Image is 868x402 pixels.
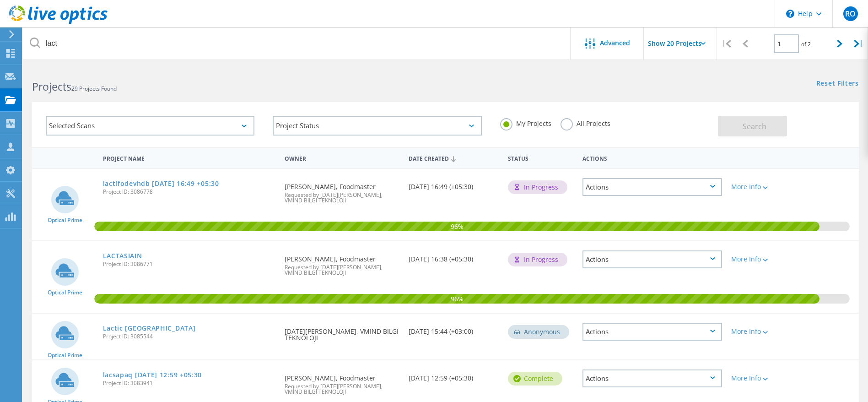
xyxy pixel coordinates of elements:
[786,10,794,18] svg: \n
[404,149,503,167] div: Date Created
[404,360,503,391] div: [DATE] 12:59 (+05:30)
[508,325,569,339] div: Anonymous
[103,189,276,195] span: Project ID: 3086778
[717,27,736,60] div: |
[103,261,276,267] span: Project ID: 3086771
[280,241,404,285] div: [PERSON_NAME], Foodmaster
[48,290,82,295] span: Optical Prime
[280,314,404,350] div: [DATE][PERSON_NAME], VMIND BILGI TEKNOLOJI
[273,116,481,136] div: Project Status
[731,328,788,335] div: More Info
[845,10,856,17] span: RO
[103,180,219,187] a: lactlfodevhdb [DATE] 16:49 +05:30
[404,314,503,344] div: [DATE] 15:44 (+03:00)
[582,323,722,341] div: Actions
[801,40,811,48] span: of 2
[404,169,503,199] div: [DATE] 16:49 (+05:30)
[718,116,787,136] button: Search
[103,253,142,259] a: LACTASIAIN
[578,149,727,166] div: Actions
[582,178,722,196] div: Actions
[582,369,722,387] div: Actions
[849,27,868,60] div: |
[46,116,254,136] div: Selected Scans
[94,294,819,302] span: 96%
[9,19,108,26] a: Live Optics Dashboard
[94,222,819,230] span: 96%
[23,27,571,60] input: Search projects by name, owner, ID, company, etc
[743,121,766,131] span: Search
[280,149,404,166] div: Owner
[503,149,578,166] div: Status
[98,149,280,166] div: Project Name
[600,40,630,46] span: Advanced
[731,184,788,190] div: More Info
[285,192,399,203] span: Requested by [DATE][PERSON_NAME], VMIND BILGI TEKNOLOJI
[816,80,859,88] a: Reset Filters
[103,325,196,331] a: Lactic [GEOGRAPHIC_DATA]
[731,375,788,381] div: More Info
[582,250,722,268] div: Actions
[71,85,117,92] span: 29 Projects Found
[508,372,562,386] div: Complete
[280,169,404,212] div: [PERSON_NAME], Foodmaster
[48,217,82,223] span: Optical Prime
[508,180,567,194] div: In Progress
[48,353,82,358] span: Optical Prime
[561,118,610,127] label: All Projects
[103,334,276,339] span: Project ID: 3085544
[404,241,503,272] div: [DATE] 16:38 (+05:30)
[103,380,276,386] span: Project ID: 3083941
[500,118,551,127] label: My Projects
[285,384,399,395] span: Requested by [DATE][PERSON_NAME], VMIND BILGI TEKNOLOJI
[32,79,71,94] b: Projects
[731,256,788,262] div: More Info
[103,372,202,378] a: lacsapaq [DATE] 12:59 +05:30
[508,253,567,266] div: In Progress
[285,265,399,276] span: Requested by [DATE][PERSON_NAME], VMIND BILGI TEKNOLOJI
